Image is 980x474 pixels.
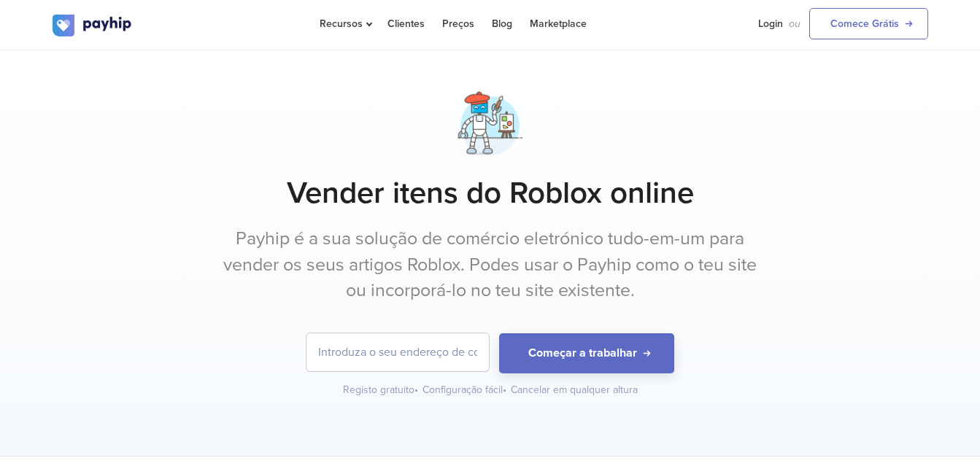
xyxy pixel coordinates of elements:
[423,383,508,397] div: Configuração fácil
[53,175,928,211] h1: Vender itens do Roblox online
[499,333,674,373] button: Começar a trabalhar
[511,383,638,397] div: Cancelar em qualquer altura
[217,226,764,304] p: Payhip é a sua solução de comércio eletrónico tudo-em-um para vender os seus artigos Roblox. Pode...
[453,87,527,160] img: artist-robot-3-8hkzk2sf5n3ipdxg3tnln.png
[306,333,489,371] input: Introduza o seu endereço de correio eletrónico
[343,383,420,397] div: Registo gratuito
[414,384,418,396] span: •
[809,8,928,39] a: Comece Grátis
[503,384,506,396] span: •
[53,15,133,36] img: logo.svg
[320,18,370,30] span: Recursos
